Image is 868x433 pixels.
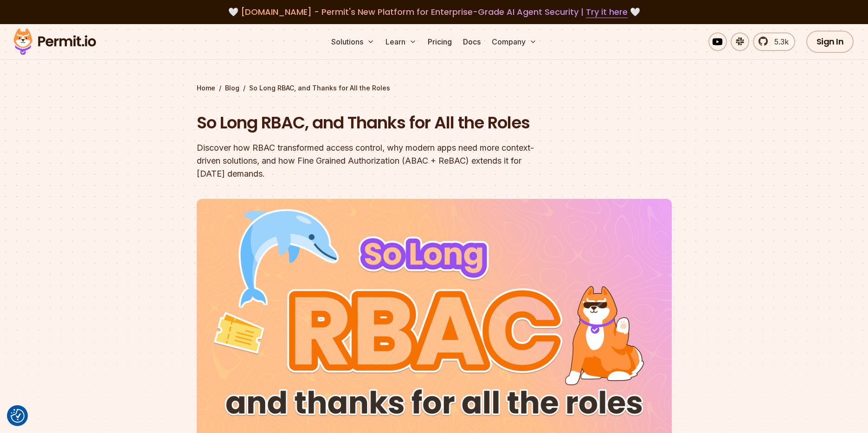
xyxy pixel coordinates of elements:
[225,83,239,93] a: Blog
[197,141,553,180] div: Discover how RBAC transformed access control, why modern apps need more context-driven solutions,...
[197,83,215,93] a: Home
[806,31,854,53] a: Sign In
[241,6,628,18] span: [DOMAIN_NAME] - Permit's New Platform for Enterprise-Grade AI Agent Security |
[11,409,25,423] img: Revisit consent button
[22,6,846,19] div: 🤍 🤍
[424,32,456,51] a: Pricing
[459,32,484,51] a: Docs
[586,6,628,18] a: Try it here
[328,32,378,51] button: Solutions
[197,83,672,93] div: / /
[11,409,25,423] button: Consent Preferences
[9,26,100,57] img: Permit logo
[197,111,553,134] h1: So Long RBAC, and Thanks for All the Roles
[382,32,420,51] button: Learn
[769,36,789,47] span: 5.3k
[488,32,540,51] button: Company
[753,32,795,51] a: 5.3k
